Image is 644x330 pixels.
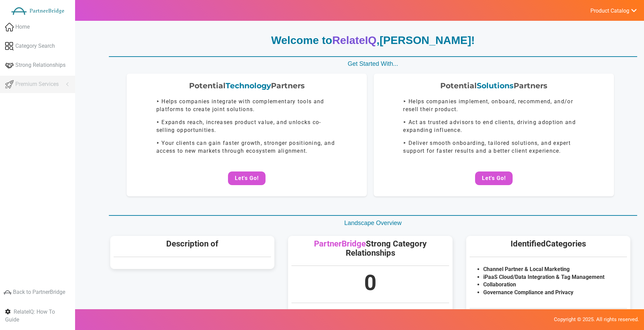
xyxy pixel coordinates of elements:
span: Solutions [477,81,514,90]
span: Back to PartnerBridge [13,289,65,296]
button: Let's Go! [475,171,513,185]
span: Category Search [15,42,55,50]
p: ‣ Your clients can gain faster growth, stronger positioning, and access to new markets through ec... [156,139,338,155]
p: ‣ Helps companies implement, onboard, recommend, and/or resell their product. [403,98,584,114]
p: ‣ Act as trusted advisors to end clients, driving adoption and expanding influence. [403,119,584,134]
li: Governance Compliance and Privacy [483,289,627,297]
span: 0 [364,270,376,295]
span: Technology [226,81,271,90]
span: Product Catalog [590,7,629,14]
span: Home [15,23,30,31]
span: [PERSON_NAME] [380,34,471,46]
span: PartnerBridge [314,239,366,249]
p: ‣ Helps companies integrate with complementary tools and platforms to create joint solutions. [156,98,338,114]
p: ‣ Expands reach, increases product value, and unlocks co-selling opportunities. [156,119,338,134]
li: Collaboration [483,281,627,289]
span: RelateIQ: How To Guide [5,309,55,323]
div: Potential Partners [133,80,360,91]
img: greyIcon.png [3,288,12,297]
button: Let's Go! [228,171,266,185]
li: iPaaS Cloud/Data Integration & Tag Management [483,273,627,281]
p: Copyright © 2025. All rights reserved. [5,316,639,323]
h5: Strong Category Relationships [291,239,449,257]
h5: Description of [114,239,271,248]
span: Landscape Overview [344,220,402,226]
span: Strong Relationships [15,61,66,69]
li: Channel Partner & Local Marketing [483,266,627,273]
div: Potential Partners [381,80,607,91]
p: ‣ Deliver smooth onboarding, tailored solutions, and expert support for faster results and a bett... [403,139,584,155]
a: Product Catalog [583,6,637,15]
span: Get Started With... [348,60,398,67]
span: RelateIQ [332,34,376,46]
h5: Identified Categories [470,239,627,248]
strong: Welcome to , ! [271,34,475,46]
